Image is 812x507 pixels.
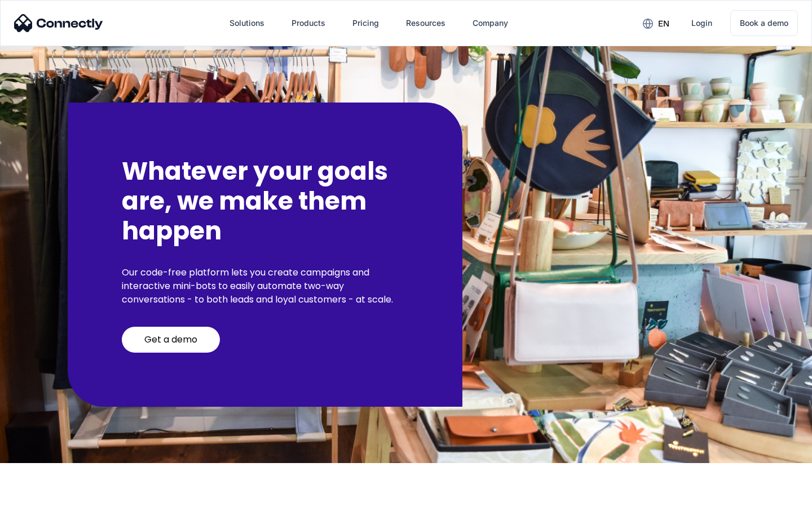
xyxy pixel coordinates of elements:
[397,10,454,37] div: Resources
[230,15,264,31] div: Solutions
[144,334,197,345] div: Get a demo
[730,10,798,36] a: Book a demo
[658,16,669,32] div: en
[122,157,408,246] h2: Whatever your goals are, we make them happen
[122,266,408,306] p: Our code-free platform lets you create campaigns and interactive mini-bots to easily automate two...
[14,14,103,32] img: Connectly Logo
[464,10,517,37] div: Company
[292,15,325,31] div: Products
[406,15,445,31] div: Resources
[473,15,508,31] div: Company
[682,10,721,37] a: Login
[23,487,68,503] ul: Language list
[352,15,379,31] div: Pricing
[691,15,712,31] div: Login
[11,487,68,503] aside: Language selected: English
[122,327,220,353] a: Get a demo
[220,10,273,37] div: Solutions
[634,15,678,32] div: en
[283,10,334,37] div: Products
[343,10,388,37] a: Pricing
